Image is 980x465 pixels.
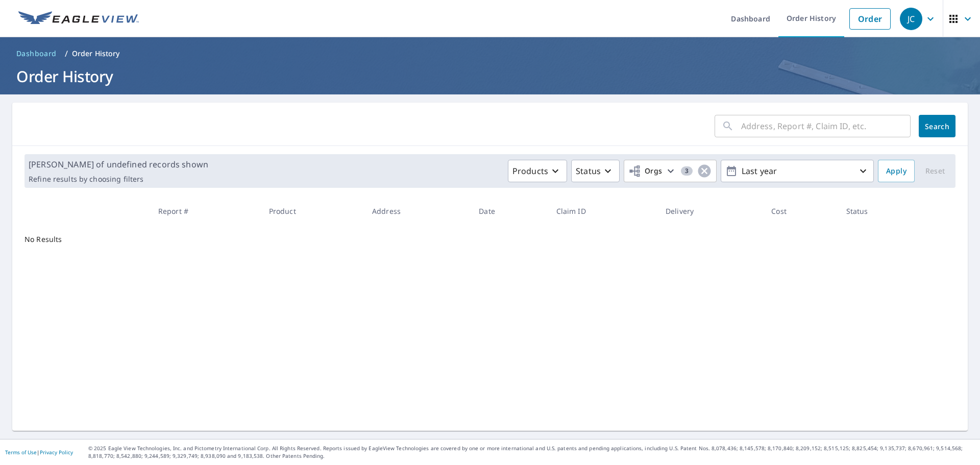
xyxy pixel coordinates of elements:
li: / [65,47,68,60]
a: Terms of Use [5,449,37,456]
p: © 2025 Eagle View Technologies, Inc. and Pictometry International Corp. All Rights Reserved. Repo... [88,445,975,460]
th: Status [838,196,929,226]
p: [PERSON_NAME] of undefined records shown [29,158,208,170]
div: JC [900,8,922,30]
nav: breadcrumb [12,45,968,62]
span: Search [927,121,947,131]
th: Cost [763,196,838,226]
p: | [5,449,73,455]
th: Date [471,196,548,226]
th: Product [261,196,364,226]
th: Report # [150,196,261,226]
td: No Results [12,226,150,253]
a: Privacy Policy [40,449,73,456]
span: Orgs [628,165,663,178]
span: Apply [886,165,906,178]
p: Products [512,165,548,177]
p: Refine results by choosing filters [29,175,208,184]
button: Orgs3 [624,160,717,182]
th: Delivery [657,196,763,226]
h1: Order History [12,66,968,87]
button: Last year [721,160,874,182]
span: Dashboard [16,48,57,59]
button: Apply [878,160,915,182]
span: 3 [681,167,693,175]
img: EV Logo [18,11,139,27]
button: Products [508,160,567,182]
button: Status [571,160,620,182]
input: Address, Report #, Claim ID, etc. [741,112,911,140]
p: Status [576,165,601,177]
p: Last year [738,162,857,180]
th: Address [364,196,471,226]
a: Dashboard [12,45,61,62]
button: Search [919,115,955,137]
p: Order History [72,48,120,59]
th: Claim ID [548,196,657,226]
a: Order [849,8,891,30]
